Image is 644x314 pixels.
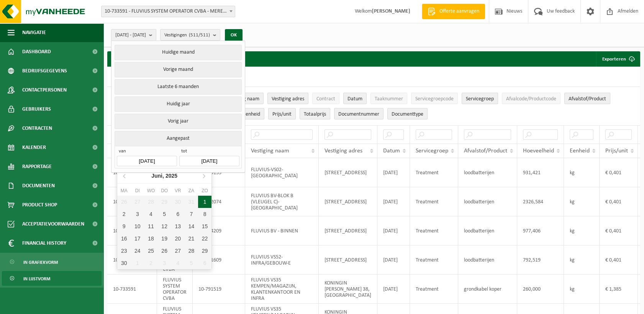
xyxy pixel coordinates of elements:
[267,93,308,104] button: Vestiging adresVestiging adres: Activate to sort
[312,93,339,104] button: ContractContract: Activate to sort
[502,93,560,104] button: Afvalcode/ProductcodeAfvalcode/Productcode: Activate to sort
[564,275,600,304] td: kg
[600,275,638,304] td: € 1,385
[185,208,198,220] div: 7
[22,100,51,119] span: Gebruikers
[107,275,157,304] td: 10-733591
[268,108,296,119] button: Prijs/unitPrijs/unit: Activate to sort
[410,158,458,187] td: Treatment
[23,271,50,286] span: In lijstvorm
[564,216,600,245] td: kg
[23,255,58,270] span: In grafiekvorm
[319,216,377,245] td: [STREET_ADDRESS]
[22,80,67,100] span: Contactpersonen
[198,245,211,257] div: 29
[316,96,335,102] span: Contract
[370,93,407,104] button: TaaknummerTaaknummer: Activate to sort
[600,216,638,245] td: € 0,401
[198,220,211,232] div: 15
[464,148,507,154] span: Afvalstof/Product
[101,6,235,17] span: 10-733591 - FLUVIUS SYSTEM OPERATOR CVBA - MERELBEKE-MELLE
[334,108,383,119] button: DocumentnummerDocumentnummer: Activate to sort
[107,187,157,216] td: 10-733591
[304,111,326,117] span: Totaalprijs
[458,187,517,216] td: loodbatterijen
[245,187,319,216] td: FLUVIUS BV-BLOK B (VLEUGEL C)-[GEOGRAPHIC_DATA]
[164,29,210,41] span: Vestigingen
[171,220,185,232] div: 13
[131,232,144,245] div: 17
[517,158,564,187] td: 931,421
[117,208,131,220] div: 2
[198,257,211,269] div: 6
[22,234,66,253] span: Financial History
[117,257,131,269] div: 30
[22,42,51,61] span: Dashboard
[324,148,362,154] span: Vestiging adres
[245,245,319,275] td: FLUVIUS VS52-INFRA/GEBOUW-E
[245,275,319,304] td: FLUVIUS VS35 KEMPEN/MAGAZIJN, KLANTENKANTOOR EN INFRA
[131,245,144,257] div: 24
[131,208,144,220] div: 3
[144,220,157,232] div: 11
[600,245,638,275] td: € 0,401
[2,255,102,269] a: In grafiekvorm
[517,187,564,216] td: 2326,584
[166,173,177,178] i: 2025
[22,23,46,42] span: Navigatie
[171,187,185,195] div: vr
[22,138,46,157] span: Kalender
[171,257,185,269] div: 4
[564,245,600,275] td: kg
[22,157,52,176] span: Rapportage
[422,4,485,19] a: Offerte aanvragen
[245,158,319,187] td: FLUVIUS-VS02-[GEOGRAPHIC_DATA]
[115,131,241,146] button: Aangepast
[458,216,517,245] td: loodbatterijen
[144,257,157,269] div: 2
[564,158,600,187] td: kg
[415,96,454,102] span: Servicegroepcode
[115,114,241,129] button: Vorig jaar
[347,96,362,102] span: Datum
[144,245,157,257] div: 25
[605,148,628,154] span: Prijs/unit
[185,187,198,195] div: za
[466,96,494,102] span: Servicegroep
[193,187,245,216] td: 10-792074
[193,216,245,245] td: 10-794209
[569,96,606,102] span: Afvalstof/Product
[158,196,171,208] div: 29
[225,29,243,41] button: OK
[377,216,410,245] td: [DATE]
[272,111,292,117] span: Prijs/unit
[564,93,610,104] button: Afvalstof/ProductAfvalstof/Product: Activate to sort
[171,232,185,245] div: 20
[160,29,220,41] button: Vestigingen(511/511)
[600,158,638,187] td: € 0,401
[410,216,458,245] td: Treatment
[185,220,198,232] div: 14
[596,51,639,67] button: Exporteren
[144,187,157,195] div: wo
[22,61,67,80] span: Bedrijfsgegevens
[338,111,379,117] span: Documentnummer
[107,245,157,275] td: 10-733591
[377,245,410,275] td: [DATE]
[144,196,157,208] div: 28
[158,220,171,232] div: 12
[506,96,556,102] span: Afvalcode/Productcode
[171,196,185,208] div: 30
[193,245,245,275] td: 10-791609
[117,245,131,257] div: 23
[117,148,177,156] span: van
[115,45,241,60] button: Huidige maand
[564,187,600,216] td: kg
[458,245,517,275] td: loodbatterijen
[198,208,211,220] div: 8
[387,108,428,119] button: DocumenttypeDocumenttype: Activate to sort
[438,8,481,15] span: Offerte aanvragen
[115,29,146,41] span: [DATE] - [DATE]
[148,170,180,182] div: Juni,
[458,275,517,304] td: grondkabel koper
